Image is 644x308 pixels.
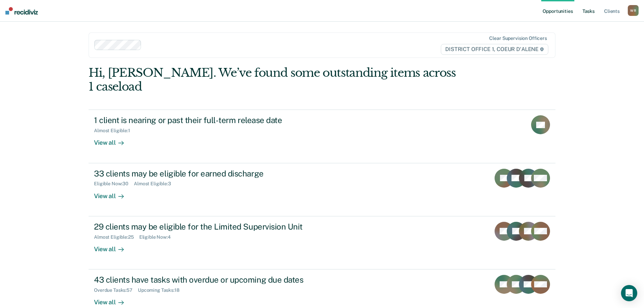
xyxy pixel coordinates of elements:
[89,66,462,94] div: Hi, [PERSON_NAME]. We’ve found some outstanding items across 1 caseload
[134,181,176,187] div: Almost Eligible : 3
[621,285,637,301] div: Open Intercom Messenger
[5,7,38,15] img: Recidiviz
[628,5,639,16] div: W R
[94,187,132,200] div: View all
[89,163,555,216] a: 33 clients may be eligible for earned dischargeEligible Now:30Almost Eligible:3View all
[94,134,132,147] div: View all
[94,234,139,240] div: Almost Eligible : 25
[139,234,176,240] div: Eligible Now : 4
[94,128,136,134] div: Almost Eligible : 1
[441,44,548,55] span: DISTRICT OFFICE 1, COEUR D'ALENE
[628,5,639,16] button: WR
[94,293,132,306] div: View all
[489,35,547,41] div: Clear supervision officers
[94,181,134,187] div: Eligible Now : 30
[94,115,331,125] div: 1 client is nearing or past their full-term release date
[89,216,555,269] a: 29 clients may be eligible for the Limited Supervision UnitAlmost Eligible:25Eligible Now:4View all
[94,275,331,285] div: 43 clients have tasks with overdue or upcoming due dates
[138,287,185,293] div: Upcoming Tasks : 18
[94,222,331,232] div: 29 clients may be eligible for the Limited Supervision Unit
[94,287,138,293] div: Overdue Tasks : 57
[94,240,132,253] div: View all
[94,169,331,179] div: 33 clients may be eligible for earned discharge
[89,110,555,163] a: 1 client is nearing or past their full-term release dateAlmost Eligible:1View all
